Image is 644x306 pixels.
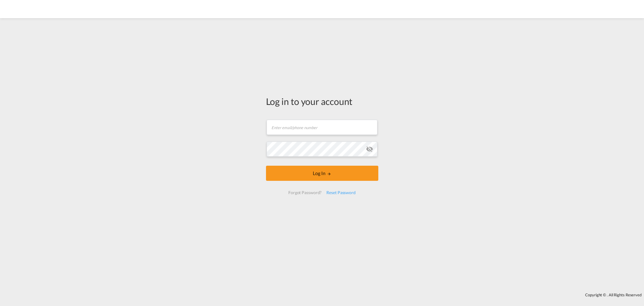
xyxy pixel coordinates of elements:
input: Enter email/phone number [267,120,377,135]
div: Log in to your account [266,95,378,108]
button: LOGIN [266,166,378,181]
div: Forgot Password? [286,187,324,198]
div: Reset Password [324,187,358,198]
md-icon: icon-eye-off [366,145,373,153]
